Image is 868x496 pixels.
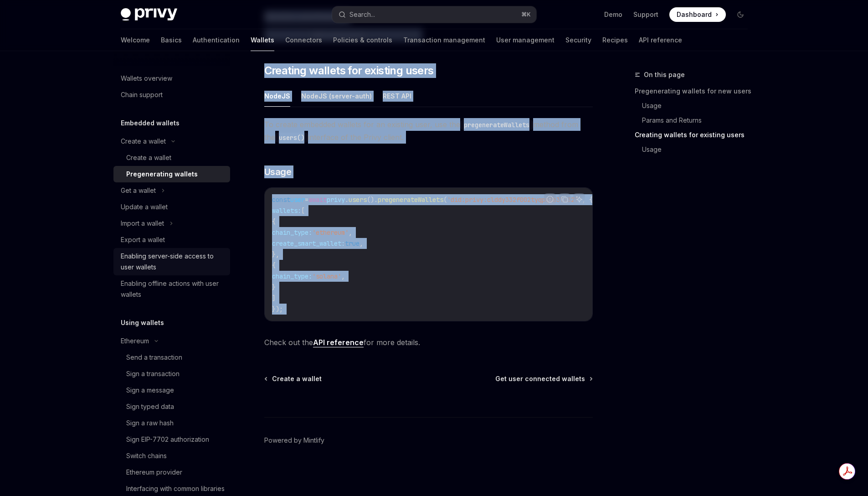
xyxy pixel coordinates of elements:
span: 'solana' [312,272,341,280]
button: Get a wallet [113,182,169,199]
h5: Embedded wallets [121,118,180,129]
a: Sign typed data [113,398,230,415]
div: Update a wallet [121,201,168,212]
div: Sign a raw hash [126,418,174,429]
button: Copy the contents from the code block [559,193,570,205]
div: Enabling server-side access to user wallets [121,251,225,273]
button: Import a wallet [113,215,178,232]
a: Security [565,29,591,51]
span: privy [327,196,345,204]
div: Ethereum provider [126,467,182,478]
a: Wallets [251,29,274,51]
a: Wallets overview [113,70,230,87]
a: Welcome [121,29,150,51]
div: Create a wallet [126,152,171,163]
a: Support [633,10,658,19]
span: ( [443,196,447,204]
div: Sign a transaction [126,368,180,379]
a: Sign a raw hash [113,415,230,431]
a: Pregenerating wallets for new users [635,84,755,98]
a: Get user connected wallets [495,374,592,383]
a: Demo [604,10,622,19]
span: , [349,228,352,237]
button: NodeJS (server-auth) [301,85,372,107]
code: users() [275,133,308,143]
a: Usage [635,142,755,157]
span: Dashboard [677,10,712,19]
span: Usage [264,165,292,178]
div: Ethereum [121,336,149,346]
span: [ [301,207,305,215]
span: create_smart_wallet: [272,239,345,248]
a: Sign a transaction [113,366,230,382]
a: Pregenerating wallets [113,166,230,182]
div: Search... [349,9,375,20]
span: , [341,272,345,280]
a: Switch chains [113,448,230,464]
span: true [345,239,360,248]
code: pregenerateWallets [460,120,533,130]
span: user [290,196,305,204]
span: On this page [644,69,685,80]
span: ] [272,294,276,302]
span: = [305,196,308,204]
div: Sign EIP-7702 authorization [126,434,209,445]
a: Creating wallets for existing users [635,128,755,142]
span: pregenerateWallets [378,196,443,204]
a: Recipes [602,29,628,51]
div: Sign typed data [126,401,174,412]
span: Creating wallets for existing users [264,63,434,78]
a: Send a transaction [113,349,230,366]
span: 'did:privy:clddy332f002tyqpq3b3lv327' [447,196,582,204]
a: Usage [635,98,755,113]
button: Create a wallet [113,133,180,150]
a: Connectors [285,29,322,51]
div: Enabling offline actions with user wallets [121,278,225,300]
span: To create embedded wallets for an existing user, use the method from the interface of the Privy c... [264,118,593,144]
a: Create a wallet [113,150,230,166]
span: (). [367,196,378,204]
h5: Using wallets [121,317,164,328]
span: }); [272,305,283,313]
div: Chain support [121,89,163,100]
a: Ethereum provider [113,464,230,480]
span: 'ethereum' [312,228,349,237]
span: { [272,261,276,269]
a: Sign a message [113,382,230,398]
a: Enabling server-side access to user wallets [113,248,230,275]
a: Dashboard [669,7,726,22]
span: users [349,196,367,204]
a: API reference [639,29,682,51]
a: Create a wallet [265,374,322,383]
button: Ethereum [113,333,163,349]
a: API reference [313,338,364,347]
a: Transaction management [403,29,485,51]
a: Policies & controls [333,29,392,51]
button: Ask AI [573,193,585,205]
div: Wallets overview [121,73,172,84]
div: Sign a message [126,385,174,396]
img: dark logo [121,8,177,21]
button: NodeJS [264,85,290,107]
span: ⌘ K [521,11,531,18]
a: Powered by Mintlify [264,436,324,445]
a: Authentication [193,29,240,51]
div: Get a wallet [121,185,156,196]
button: Toggle dark mode [733,7,748,22]
span: }, [272,250,279,258]
div: Export a wallet [121,234,165,245]
div: Switch chains [126,450,167,461]
a: Chain support [113,87,230,103]
span: const [272,196,290,204]
a: User management [496,29,555,51]
button: Report incorrect code [544,193,556,205]
span: wallets: [272,207,301,215]
span: , [360,239,363,248]
span: Get user connected wallets [495,374,585,383]
a: Params and Returns [635,113,755,128]
span: { [272,217,276,226]
div: Create a wallet [121,136,166,147]
span: } [272,283,276,291]
span: Check out the for more details. [264,336,593,349]
a: Export a wallet [113,232,230,248]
